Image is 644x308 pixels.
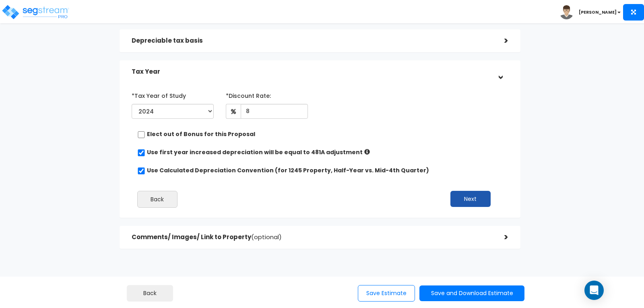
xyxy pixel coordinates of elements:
[559,5,574,19] img: avatar.png
[147,130,255,138] label: Elect out of Bonus for this Proposal
[127,285,173,302] button: Back
[1,4,70,20] img: logo_pro_r.png
[132,89,186,100] label: *Tax Year of Study
[579,9,617,15] b: [PERSON_NAME]
[132,37,492,44] h5: Depreciable tax basis
[147,166,429,174] label: Use Calculated Depreciation Convention (for 1245 Property, Half-Year vs. Mid-4th Quarter)
[419,285,524,301] button: Save and Download Estimate
[364,149,370,155] i: If checked: Increased depreciation = Aggregated Post-Study (up to Tax Year) – Prior Accumulated D...
[492,231,508,244] div: >
[137,191,178,208] button: Back
[132,68,492,75] h5: Tax Year
[251,233,282,241] span: (optional)
[132,234,492,241] h5: Comments/ Images/ Link to Property
[494,64,506,80] div: >
[584,281,604,300] div: Open Intercom Messenger
[226,89,271,100] label: *Discount Rate:
[358,285,415,302] button: Save Estimate
[147,148,363,156] label: Use first year increased depreciation will be equal to 481A adjustment
[492,35,508,47] div: >
[450,191,491,207] button: Next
